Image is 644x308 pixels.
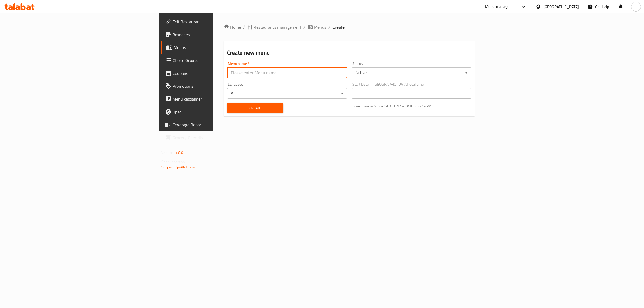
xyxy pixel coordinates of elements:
span: Get support on: [161,158,186,165]
span: Menu disclaimer [173,96,262,102]
p: Current time in [GEOGRAPHIC_DATA] is [DATE] 5:34:14 PM [353,104,472,109]
span: Create [231,105,279,111]
span: Branches [173,31,262,38]
span: Grocery Checklist [173,134,262,141]
h2: Create new menu [227,49,472,57]
a: Branches [161,28,266,41]
span: Menus [314,24,326,30]
div: All [227,88,347,99]
div: Active [352,67,472,78]
a: Coupons [161,67,266,80]
span: Coverage Report [173,122,262,128]
input: Please enter Menu name [227,67,347,78]
li: / [328,24,330,30]
a: Choice Groups [161,54,266,67]
a: Menu disclaimer [161,93,266,105]
span: Coupons [173,70,262,76]
a: Restaurants management [247,24,301,30]
a: Grocery Checklist [161,131,266,144]
span: Menus [174,44,262,51]
span: Version: [161,149,174,156]
span: 1.0.0 [175,149,184,156]
a: Coverage Report [161,118,266,131]
nav: breadcrumb [224,24,475,30]
span: Promotions [173,83,262,89]
a: Support.OpsPlatform [161,164,195,171]
span: a [635,4,637,10]
a: Menus [308,24,326,30]
span: Choice Groups [173,57,262,64]
a: Edit Restaurant [161,15,266,28]
div: [GEOGRAPHIC_DATA] [543,4,579,10]
span: Create [332,24,345,30]
span: Edit Restaurant [173,19,262,25]
div: Menu-management [485,3,518,10]
span: Restaurants management [254,24,301,30]
a: Menus [161,41,266,54]
li: / [303,24,305,30]
span: Upsell [173,109,262,115]
a: Upsell [161,105,266,118]
button: Create [227,103,283,113]
a: Promotions [161,80,266,93]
